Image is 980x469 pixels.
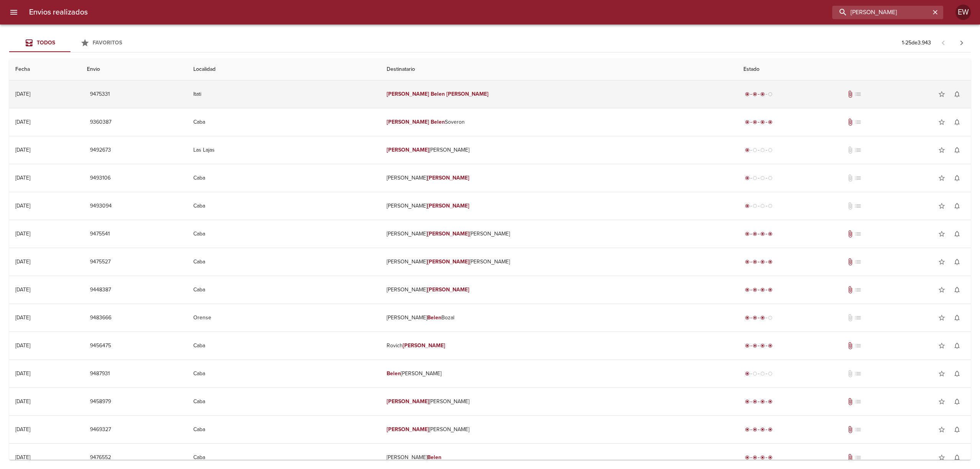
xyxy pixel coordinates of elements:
[934,310,949,325] button: Agregar a favoritos
[846,426,854,433] span: Tiene documentos adjuntos
[760,315,765,320] span: radio_button_checked
[949,170,965,186] button: Activar notificaciones
[743,314,774,322] div: En viaje
[381,248,737,276] td: [PERSON_NAME] [PERSON_NAME]
[427,230,470,237] em: [PERSON_NAME]
[387,370,401,377] em: Belen
[187,80,380,108] td: Itati
[953,118,961,126] span: notifications_none
[87,255,114,269] button: 9475527
[846,370,854,377] span: No tiene documentos adjuntos
[934,422,949,437] button: Agregar a favoritos
[15,230,30,237] div: [DATE]
[387,119,429,125] em: [PERSON_NAME]
[846,286,854,294] span: Tiene documentos adjuntos
[753,288,757,292] span: radio_button_checked
[846,314,854,322] span: No tiene documentos adjuntos
[381,59,737,80] th: Destinatario
[949,114,965,130] button: Activar notificaciones
[745,148,750,152] span: radio_button_checked
[938,398,946,405] span: star_border
[381,192,737,220] td: [PERSON_NAME]
[934,338,949,353] button: Agregar a favoritos
[87,87,113,101] button: 9475331
[427,258,470,265] em: [PERSON_NAME]
[743,426,774,433] div: Entregado
[949,198,965,214] button: Activar notificaciones
[753,232,757,236] span: radio_button_checked
[745,371,750,376] span: radio_button_checked
[9,34,132,52] div: Tabs Envios
[9,59,81,80] th: Fecha
[938,230,946,238] span: star_border
[854,286,862,294] span: No tiene pedido asociado
[938,202,946,210] span: star_border
[743,454,774,461] div: Entregado
[949,422,965,437] button: Activar notificaciones
[953,90,961,98] span: notifications_none
[15,426,30,433] div: [DATE]
[87,395,114,409] button: 9458979
[753,204,757,208] span: radio_button_unchecked
[902,39,931,47] p: 1 - 25 de 3.943
[90,173,111,183] span: 9493106
[745,92,750,96] span: radio_button_checked
[846,202,854,210] span: No tiene documentos adjuntos
[87,423,114,437] button: 9469327
[743,398,774,405] div: Entregado
[381,136,737,164] td: [PERSON_NAME]
[953,454,961,461] span: notifications_none
[832,6,930,19] input: buscar
[934,198,949,214] button: Agregar a favoritos
[854,146,862,154] span: No tiene pedido asociado
[753,148,757,152] span: radio_button_unchecked
[431,91,445,97] em: Belen
[753,399,757,404] span: radio_button_checked
[187,164,380,192] td: Caba
[87,451,114,465] button: 9476552
[854,258,862,266] span: No tiene pedido asociado
[743,146,774,154] div: Generado
[15,454,30,461] div: [DATE]
[381,416,737,443] td: [PERSON_NAME]
[15,370,30,377] div: [DATE]
[381,332,737,360] td: Rovich
[938,146,946,154] span: star_border
[737,59,971,80] th: Estado
[381,304,737,332] td: [PERSON_NAME] Bozal
[768,204,773,208] span: radio_button_unchecked
[90,257,111,267] span: 9475527
[949,394,965,409] button: Activar notificaciones
[90,229,110,239] span: 9475541
[846,90,854,98] span: Tiene documentos adjuntos
[768,399,773,404] span: radio_button_checked
[949,226,965,242] button: Activar notificaciones
[87,283,114,297] button: 9448387
[15,119,30,125] div: [DATE]
[427,314,441,321] em: Belen
[381,164,737,192] td: [PERSON_NAME]
[753,92,757,96] span: radio_button_checked
[949,282,965,297] button: Activar notificaciones
[745,427,750,432] span: radio_button_checked
[768,288,773,292] span: radio_button_checked
[768,315,773,320] span: radio_button_unchecked
[953,342,961,350] span: notifications_none
[934,282,949,297] button: Agregar a favoritos
[953,146,961,154] span: notifications_none
[753,427,757,432] span: radio_button_checked
[854,426,862,433] span: No tiene pedido asociado
[760,343,765,348] span: radio_button_checked
[381,360,737,387] td: [PERSON_NAME]
[387,91,429,97] em: [PERSON_NAME]
[760,148,765,152] span: radio_button_unchecked
[90,201,112,211] span: 9493094
[743,202,774,210] div: Generado
[446,91,489,97] em: [PERSON_NAME]
[768,92,773,96] span: radio_button_unchecked
[938,90,946,98] span: star_border
[427,286,470,293] em: [PERSON_NAME]
[934,254,949,270] button: Agregar a favoritos
[187,388,380,415] td: Caba
[760,427,765,432] span: radio_button_checked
